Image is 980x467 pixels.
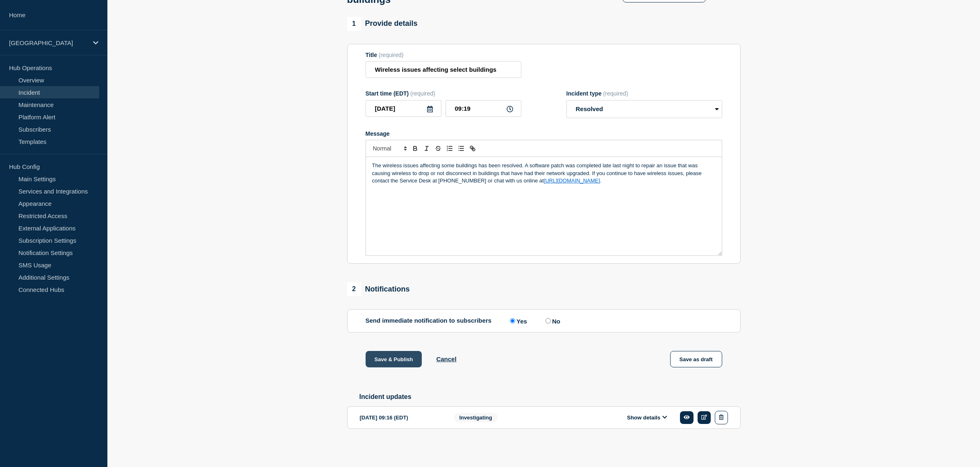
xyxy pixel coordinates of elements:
[9,39,88,46] p: [GEOGRAPHIC_DATA]
[446,100,521,117] input: HH:MM
[467,144,478,153] button: Toggle link
[369,144,409,153] span: Font size
[566,100,722,118] select: Incident type
[366,351,422,367] button: Save & Publish
[366,90,521,97] div: Start time (EDT)
[432,144,444,153] button: Toggle strikethrough text
[625,414,670,421] button: Show details
[366,317,492,325] p: Send immediate notification to subscribers
[372,162,716,185] p: The wireless issues affecting some buildings has been resolved. A software patch was completed la...
[347,17,361,31] span: 1
[454,413,498,422] span: Investigating
[366,100,441,117] input: YYYY-MM-DD
[670,351,722,367] button: Save as draft
[366,130,722,137] div: Message
[510,318,515,323] input: Yes
[409,144,421,153] button: Toggle bold text
[379,52,404,58] span: (required)
[347,282,361,296] span: 2
[360,411,442,424] div: [DATE] 09:16 (EDT)
[421,144,432,153] button: Toggle italic text
[546,318,551,323] input: No
[444,144,455,153] button: Toggle ordered list
[366,52,521,58] div: Title
[366,317,722,325] div: Send immediate notification to subscribers
[347,282,410,296] div: Notifications
[436,355,456,362] button: Cancel
[410,90,435,97] span: (required)
[543,317,560,325] label: No
[508,317,527,325] label: Yes
[347,17,418,31] div: Provide details
[603,90,628,97] span: (required)
[366,61,521,78] input: Title
[544,178,600,184] a: [URL][DOMAIN_NAME]
[566,90,722,97] div: Incident type
[366,157,722,255] div: Message
[359,393,741,401] h2: Incident updates
[455,144,467,153] button: Toggle bulleted list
